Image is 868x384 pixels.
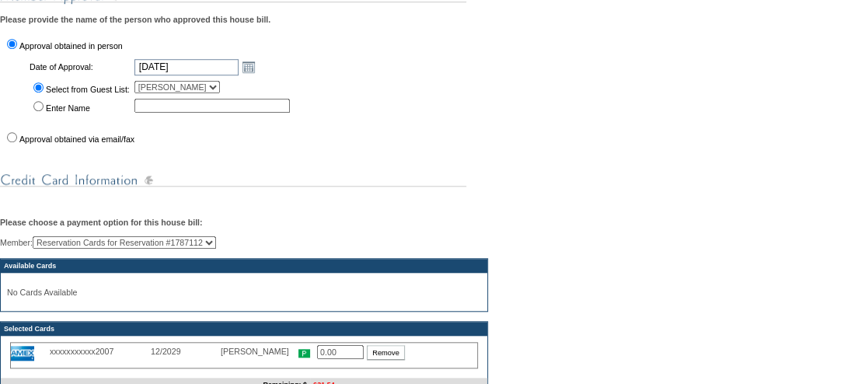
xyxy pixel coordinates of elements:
img: icon_primary.gif [298,349,310,358]
p: No Cards Available [7,288,481,297]
td: Available Cards [1,259,487,273]
div: 12/2029 [151,347,221,356]
div: [PERSON_NAME] [221,347,298,356]
img: icon_cc_amex.gif [11,346,34,361]
label: Select from Guest List: [46,85,130,94]
label: Enter Name [46,103,90,113]
a: Open the calendar popup. [240,58,257,75]
td: Selected Cards [1,322,487,336]
input: Remove [367,345,405,360]
div: xxxxxxxxxxx2007 [50,347,151,356]
td: Date of Approval: [28,57,131,77]
label: Approval obtained via email/fax [19,134,134,144]
label: Approval obtained in person [19,41,123,51]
